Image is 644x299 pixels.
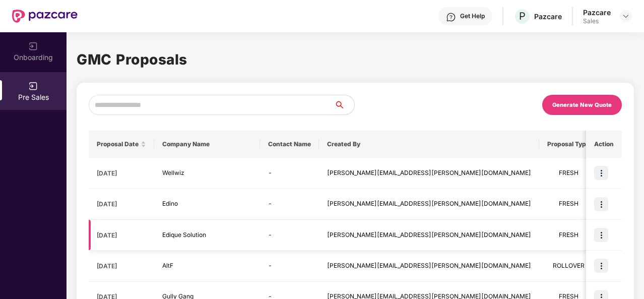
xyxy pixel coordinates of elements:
[268,169,272,176] span: -
[154,158,260,189] td: Wellwiz
[319,131,539,158] th: Created By
[12,10,78,23] img: New Pazcare Logo
[154,131,260,158] th: Company Name
[547,199,590,209] div: FRESH
[519,10,526,22] span: P
[319,220,539,251] td: [PERSON_NAME][EMAIL_ADDRESS][PERSON_NAME][DOMAIN_NAME]
[28,81,38,91] img: svg+xml;base64,PHN2ZyB3aWR0aD0iMjAiIGhlaWdodD0iMjAiIHZpZXdCb3g9IjAgMCAyMCAyMCIgZmlsbD0ibm9uZSIgeG...
[319,158,539,189] td: [PERSON_NAME][EMAIL_ADDRESS][PERSON_NAME][DOMAIN_NAME]
[77,48,634,71] h1: GMC Proposals
[28,41,38,51] img: svg+xml;base64,PHN2ZyB3aWR0aD0iMjAiIGhlaWdodD0iMjAiIHZpZXdCb3g9IjAgMCAyMCAyMCIgZmlsbD0ibm9uZSIgeG...
[547,168,590,178] div: FRESH
[334,95,355,115] button: search
[594,197,608,211] img: icon
[268,231,272,238] span: -
[594,228,608,242] img: icon
[97,231,146,240] div: [DATE]
[534,12,562,21] div: Pazcare
[547,261,590,271] div: ROLLOVER
[97,262,146,270] div: [DATE]
[622,12,630,20] img: svg+xml;base64,PHN2ZyBpZD0iRHJvcGRvd24tMzJ4MzIiIHhtbG5zPSJodHRwOi8vd3d3LnczLm9yZy8yMDAwL3N2ZyIgd2...
[268,200,272,207] span: -
[539,131,598,158] th: Proposal Type
[89,131,154,158] th: Proposal Date
[319,251,539,281] td: [PERSON_NAME][EMAIL_ADDRESS][PERSON_NAME][DOMAIN_NAME]
[547,230,590,240] div: FRESH
[460,12,485,20] div: Get Help
[334,101,354,109] span: search
[154,251,260,281] td: AltF
[583,8,611,17] div: Pazcare
[260,131,319,158] th: Contact Name
[154,189,260,219] td: Edino
[97,200,146,208] div: [DATE]
[594,166,608,180] img: icon
[97,169,146,177] div: [DATE]
[552,101,612,108] div: Generate New Quote
[154,220,260,251] td: Edique Solution
[583,17,611,25] div: Sales
[319,189,539,219] td: [PERSON_NAME][EMAIL_ADDRESS][PERSON_NAME][DOMAIN_NAME]
[97,140,139,148] span: Proposal Date
[446,12,456,22] img: svg+xml;base64,PHN2ZyBpZD0iSGVscC0zMngzMiIgeG1sbnM9Imh0dHA6Ly93d3cudzMub3JnLzIwMDAvc3ZnIiB3aWR0aD...
[268,262,272,269] span: -
[594,259,608,273] img: icon
[586,131,622,158] th: Action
